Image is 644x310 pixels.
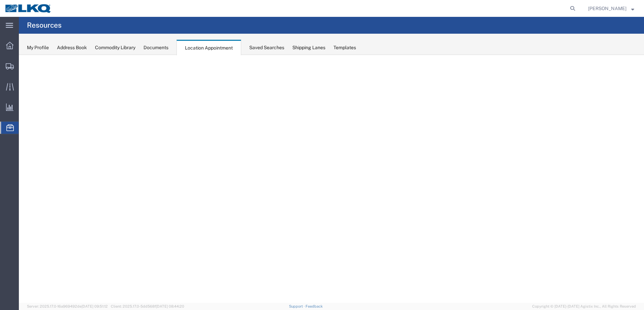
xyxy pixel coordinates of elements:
h4: Resources [27,17,62,34]
a: Support [289,304,306,308]
span: [DATE] 09:51:12 [82,304,108,308]
span: Ryan Gledhill [588,5,626,12]
div: My Profile [27,44,49,51]
span: Server: 2025.17.0-16a969492de [27,304,108,308]
button: [PERSON_NAME] [588,4,635,12]
div: Templates [333,44,356,51]
div: Location Appointment [176,40,241,55]
a: Feedback [305,304,323,308]
span: Client: 2025.17.0-5dd568f [111,304,184,308]
span: [DATE] 08:44:20 [156,304,184,308]
div: Commodity Library [95,44,135,51]
div: Documents [143,44,168,51]
div: Shipping Lanes [292,44,325,51]
div: Address Book [57,44,87,51]
img: logo [5,3,52,13]
span: Copyright © [DATE]-[DATE] Agistix Inc., All Rights Reserved [532,304,636,309]
iframe: FS Legacy Container [19,55,644,303]
div: Saved Searches [249,44,284,51]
